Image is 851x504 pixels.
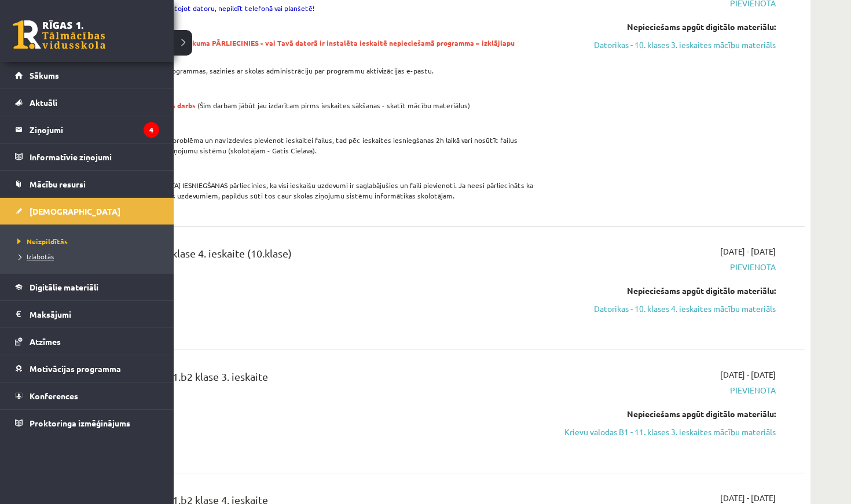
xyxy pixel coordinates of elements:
span: [DEMOGRAPHIC_DATA] [30,206,120,216]
span: Pirms 3.ieskaites pildīšanas sākuma PĀRLIECINIES - vai Tavā datorā ir instalēta ieskaitē nepiecie... [87,38,515,58]
a: Datorikas - 10. klases 3. ieskaites mācību materiāls [557,39,776,51]
span: Neizpildītās [14,237,68,246]
span: Mācību resursi [30,179,86,189]
div: Nepieciešams apgūt digitālo materiālu: [557,408,776,420]
span: [DATE] - [DATE] [720,245,776,257]
strong: . [87,38,515,58]
p: Pirms [DEMOGRAPHIC_DATA] IESNIEGŠANAS pārliecinies, ka visi ieskaišu uzdevumi ir saglabājušies un... [87,180,540,201]
p: [PERSON_NAME] nav šīs programmas, sazinies ar skolas administrāciju par programmu aktivizācijas e... [87,65,540,76]
span: Pievienota [557,261,776,273]
span: Konferences [30,391,78,401]
a: Sākums [15,62,159,89]
i: 4 [144,122,159,138]
a: Izlabotās [14,251,162,262]
p: Ja Tev ir radusies tehniska problēma un nav izdevies pievienot ieskaitei failus, tad pēc ieskaite... [87,135,540,156]
a: Krievu valodas B1 - 11. klases 3. ieskaites mācību materiāls [557,426,776,438]
span: [DATE] - [DATE] [720,492,776,504]
div: Datorika JK 11.b2 klase 4. ieskaite (10.klase) [87,245,540,267]
p: (Šim darbam jābūt jau izdarītam pirms ieskaites sākšanas - skatīt mācību materiālus) [87,100,540,111]
span: Ieskaite jāpilda, izmantojot datoru, nepildīt telefonā vai planšetē! [87,3,314,13]
a: Motivācijas programma [15,355,159,382]
span: Motivācijas programma [30,363,121,374]
a: Proktoringa izmēģinājums [15,410,159,436]
a: Atzīmes [15,328,159,355]
a: Rīgas 1. Tālmācības vidusskola [13,20,105,49]
legend: Informatīvie ziņojumi [30,144,159,170]
a: Neizpildītās [14,236,162,247]
a: Konferences [15,382,159,409]
span: Izlabotās [14,252,54,261]
div: Nepieciešams apgūt digitālo materiālu: [557,285,776,297]
a: Informatīvie ziņojumi [15,144,159,170]
a: [DEMOGRAPHIC_DATA] [15,198,159,225]
legend: Ziņojumi [30,116,159,143]
a: Maksājumi [15,301,159,328]
span: [DATE] - [DATE] [720,369,776,381]
a: Ziņojumi4 [15,116,159,143]
span: Pievienota [557,384,776,396]
span: Atzīmes [30,336,61,347]
a: Datorikas - 10. klases 4. ieskaites mācību materiāls [557,303,776,315]
a: Mācību resursi [15,171,159,197]
span: Aktuāli [30,97,57,108]
span: Proktoringa izmēģinājums [30,418,130,428]
div: Krievu valoda JK 11.b2 klase 3. ieskaite [87,369,540,390]
span: Sākums [30,70,59,80]
a: Aktuāli [15,89,159,116]
span: Digitālie materiāli [30,282,98,292]
legend: Maksājumi [30,301,159,328]
div: Nepieciešams apgūt digitālo materiālu: [557,21,776,33]
a: Digitālie materiāli [15,274,159,300]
